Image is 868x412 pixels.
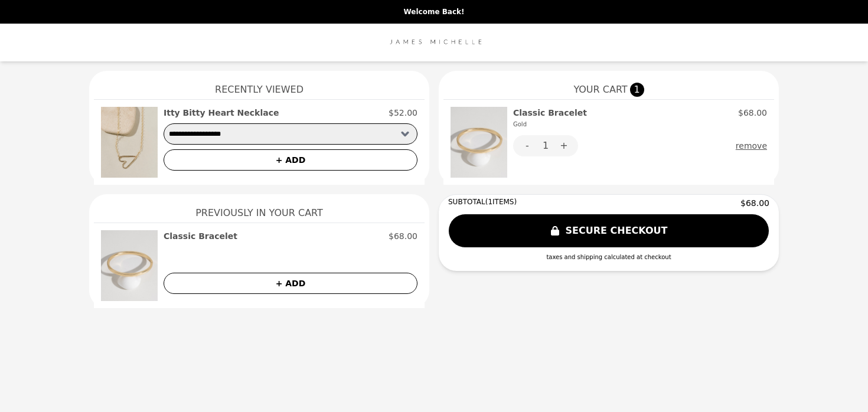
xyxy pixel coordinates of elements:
[389,230,417,242] p: $68.00
[448,253,769,261] div: taxes and shipping calculated at checkout
[448,214,769,248] button: SECURE CHECKOUT
[164,230,237,242] h2: Classic Bracelet
[101,107,158,178] img: Itty Bitty Heart Necklace
[451,107,507,178] img: Classic Bracelet
[164,123,417,145] select: Select a product variant
[448,198,485,206] span: SUBTOTAL
[630,83,644,97] span: 1
[164,149,417,171] button: + ADD
[164,107,279,119] h2: Itty Bitty Heart Necklace
[550,135,578,156] button: +
[485,198,517,206] span: ( 1 ITEMS)
[164,273,417,294] button: + ADD
[384,31,484,54] img: Brand Logo
[101,230,158,301] img: Classic Bracelet
[94,194,425,223] h1: Previously In Your Cart
[513,119,587,130] div: Gold
[513,135,541,156] button: -
[736,135,767,156] button: remove
[389,107,417,119] p: $52.00
[740,197,769,209] span: $68.00
[738,107,767,119] p: $68.00
[7,7,861,17] p: Welcome Back!
[541,135,550,156] div: 1
[573,83,627,97] span: YOUR CART
[94,71,425,99] h1: Recently Viewed
[513,107,587,130] h2: Classic Bracelet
